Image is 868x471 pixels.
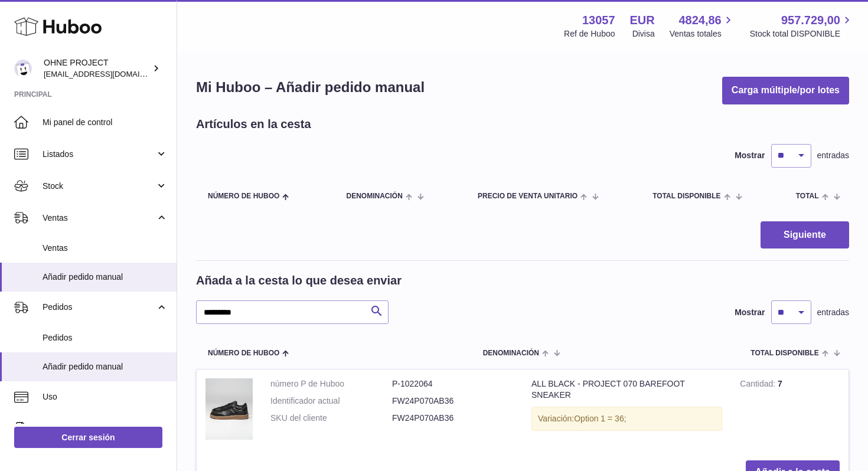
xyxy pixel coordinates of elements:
div: Variación: [531,407,722,431]
strong: EUR [630,12,655,28]
h2: Añada a la cesta lo que desea enviar [196,273,402,289]
span: Stock [43,181,155,192]
td: 7 [731,369,849,452]
span: Listados [43,149,155,160]
button: Siguiente [761,221,849,249]
div: OHNE PROJECT [44,57,150,80]
span: Ventas totales [670,28,735,40]
dt: SKU del cliente [270,413,392,424]
a: Cerrar sesión [14,427,162,448]
dt: Identificador actual [270,395,392,407]
img: support@ohneproject.com [14,60,32,77]
span: Facturación y pagos [43,423,155,434]
span: Stock total DISPONIBLE [750,28,854,40]
span: Añadir pedido manual [43,361,168,372]
dd: FW24P070AB36 [392,413,514,424]
span: 957.729,00 [781,12,840,28]
span: [EMAIL_ADDRESS][DOMAIN_NAME] [44,69,174,78]
img: ALL BLACK - PROJECT 070 BAREFOOT SNEAKER [205,378,253,440]
span: Option 1 = 36; [574,414,626,423]
dd: P-1022064 [392,378,514,390]
span: Denominación [346,192,402,200]
label: Mostrar [735,307,765,318]
dt: número P de Huboo [270,378,392,390]
span: Total DISPONIBLE [652,192,720,200]
span: Uso [43,391,168,403]
span: Mi panel de control [43,117,168,128]
span: Pedidos [43,302,155,313]
span: Pedidos [43,332,168,344]
dd: FW24P070AB36 [392,395,514,407]
label: Mostrar [735,150,765,161]
span: Añadir pedido manual [43,272,168,283]
span: Denominación [483,349,539,357]
span: entradas [817,150,849,161]
a: 957.729,00 Stock total DISPONIBLE [750,12,854,40]
a: 4824,86 Ventas totales [670,12,735,40]
span: Número de Huboo [208,192,279,200]
button: Carga múltiple/por lotes [722,77,849,104]
span: Número de Huboo [208,349,279,357]
h1: Mi Huboo – Añadir pedido manual [196,78,425,97]
h2: Artículos en la cesta [196,116,311,132]
span: 4824,86 [678,12,721,28]
strong: Cantidad [740,379,778,391]
td: ALL BLACK - PROJECT 070 BAREFOOT SNEAKER [523,369,731,452]
div: Ref de Huboo [564,28,615,40]
span: Ventas [43,212,155,224]
strong: 13057 [582,12,615,28]
span: Precio de venta unitario [478,192,577,200]
span: entradas [817,307,849,318]
span: Total DISPONIBLE [750,349,818,357]
span: Ventas [43,243,168,254]
span: Total [796,192,819,200]
div: Divisa [632,28,655,40]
